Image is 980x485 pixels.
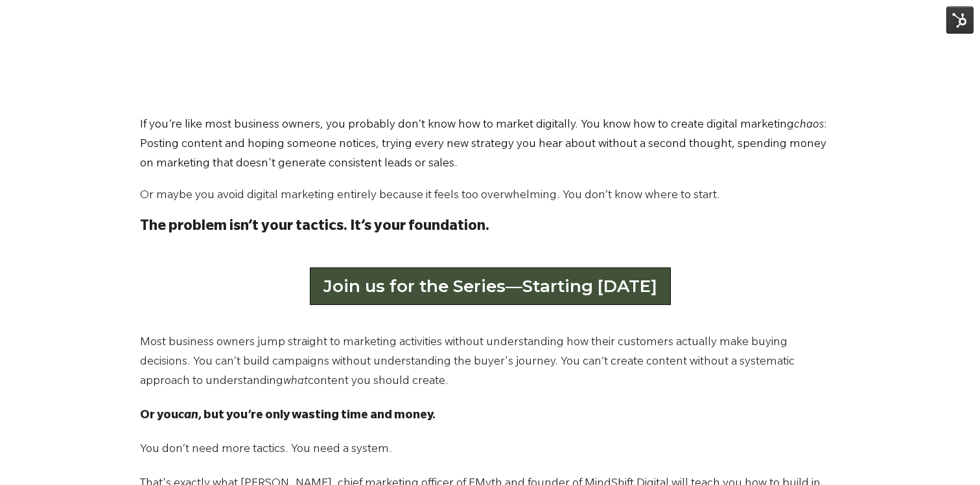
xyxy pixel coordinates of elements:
strong: Or you [140,410,178,423]
strong: , but you’re only wasting time and money. [198,410,436,423]
strong: The problem isn’t your tactics. It’s your foundation. [140,220,489,235]
img: HubSpot Tools Menu Toggle [946,6,974,34]
p: You don’t need more tactics. You need a system. [140,440,840,460]
span: : Posting content and hoping someone notices, trying every new strategy you hear about without a ... [140,119,827,171]
em: can [178,410,198,423]
iframe: Chat Widget [915,423,980,485]
span: Or maybe you avoid digital marketing entirely because it feels too overwhelming. You don’t know w... [140,190,720,203]
em: what [283,376,308,389]
p: Most business owners jump straight to marketing activities without understanding how their custom... [140,333,840,392]
span: If you’re like most business owners, you probably don’t know how to market digitally. You know ho... [140,119,794,132]
span: chaos [794,119,824,132]
a: Join us for the Series—Starting [DATE] [310,267,671,305]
